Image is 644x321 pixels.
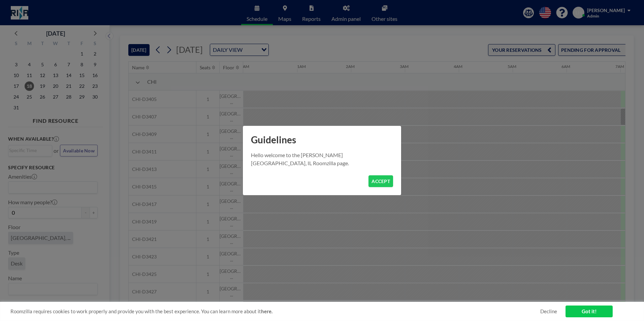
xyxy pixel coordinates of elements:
[368,175,393,187] button: ACCEPT
[261,308,272,314] a: here.
[243,126,401,151] h1: Guidelines
[251,151,393,167] p: Hello welcome to the [PERSON_NAME][GEOGRAPHIC_DATA], IL Roomzilla page.
[566,306,613,317] a: Got it!
[10,308,540,315] span: Roomzilla requires cookies to work properly and provide you with the best experience. You can lea...
[540,308,557,315] a: Decline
